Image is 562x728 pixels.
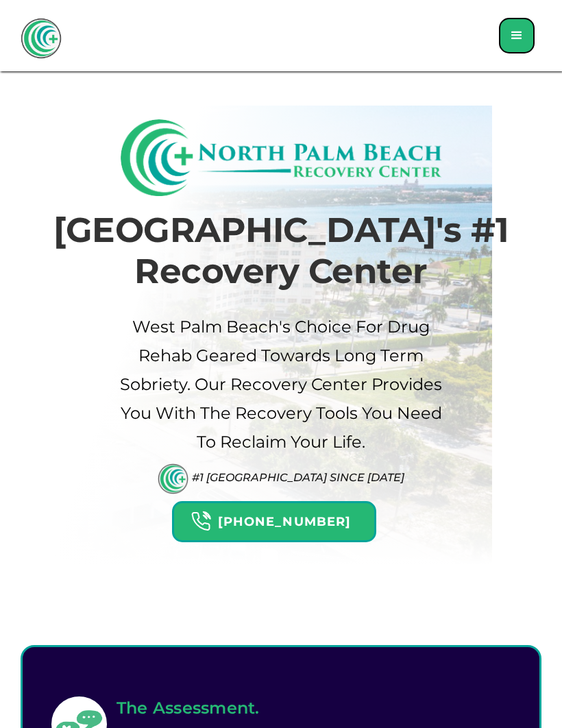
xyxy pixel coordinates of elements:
a: home [21,18,62,59]
h2: The Assessment. [117,696,498,720]
div: #1 [GEOGRAPHIC_DATA] Since [DATE] [192,471,404,484]
p: West palm beach's Choice For drug Rehab Geared Towards Long term sobriety. Our Recovery Center pr... [113,313,449,457]
strong: [PHONE_NUMBER] [218,514,351,529]
a: Header Calendar Icons[PHONE_NUMBER] [172,494,390,542]
h1: [GEOGRAPHIC_DATA]'s #1 Recovery Center [41,210,521,292]
div: menu [499,18,535,53]
img: North Palm Beach Recovery Logo (Rectangle) [121,119,442,196]
img: Header Calendar Icons [191,511,211,532]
